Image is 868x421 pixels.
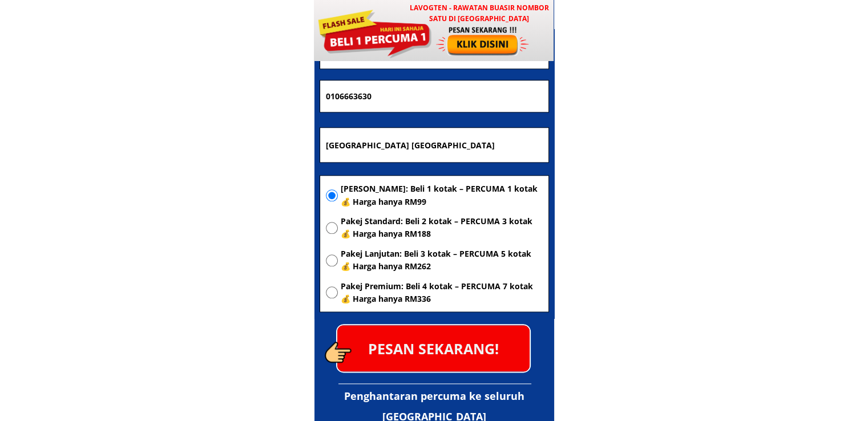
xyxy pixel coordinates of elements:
[323,80,546,112] input: Nombor Telefon Bimbit
[404,2,554,24] h3: LAVOGTEN - Rawatan Buasir Nombor Satu di [GEOGRAPHIC_DATA]
[337,325,530,371] p: PESAN SEKARANG!
[341,280,543,306] span: Pakej Premium: Beli 4 kotak – PERCUMA 7 kotak 💰 Harga hanya RM336
[341,215,543,241] span: Pakej Standard: Beli 2 kotak – PERCUMA 3 kotak 💰 Harga hanya RM188
[341,248,543,273] span: Pakej Lanjutan: Beli 3 kotak – PERCUMA 5 kotak 💰 Harga hanya RM262
[323,128,546,162] input: Alamat
[341,183,543,208] span: [PERSON_NAME]: Beli 1 kotak – PERCUMA 1 kotak 💰 Harga hanya RM99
